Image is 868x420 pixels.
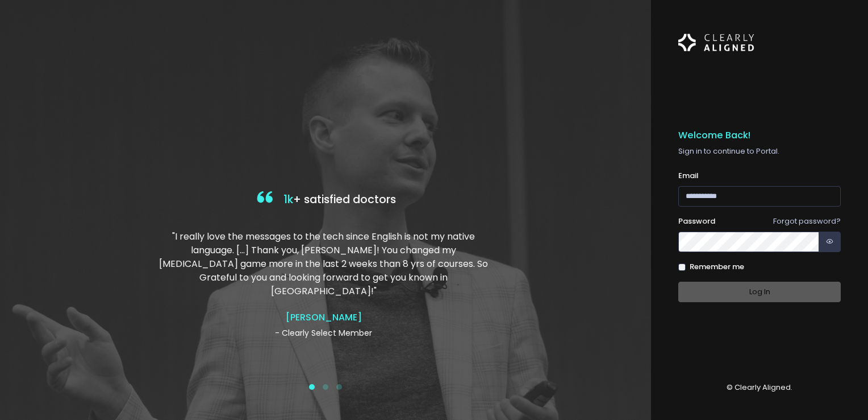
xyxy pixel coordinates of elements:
[283,192,293,207] span: 1k
[155,230,493,298] p: "I really love the messages to the tech since English is not my native language. […] Thank you, [...
[690,261,744,273] label: Remember me
[678,170,699,182] label: Email
[678,382,841,393] p: © Clearly Aligned.
[155,312,493,323] h4: [PERSON_NAME]
[678,130,841,141] h5: Welcome Back!
[773,216,841,227] a: Forgot password?
[678,27,754,58] img: Logo Horizontal
[155,188,497,212] h4: + satisfied doctors
[678,146,841,157] p: Sign in to continue to Portal.
[678,216,715,227] label: Password
[155,327,493,339] p: - Clearly Select Member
